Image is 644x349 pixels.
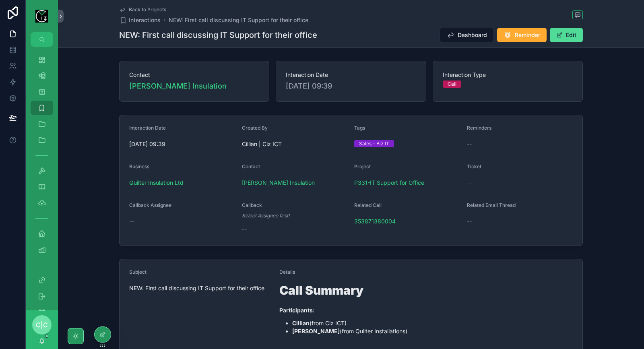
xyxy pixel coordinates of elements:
li: (from Ciz ICT) [292,319,498,327]
span: Callback [242,202,262,208]
img: App logo [35,10,48,23]
em: Select Assignee first! [242,213,289,219]
a: P331-IT Support for Office [354,179,424,187]
h1: Call Summary [279,284,498,296]
button: Edit [550,28,583,42]
span: Reminder [515,31,540,39]
span: [DATE] 09:39 [286,81,416,92]
span: -- [467,140,472,148]
a: [PERSON_NAME] Insulation [129,81,227,92]
span: Created By [242,125,268,131]
a: 353871380004 [354,217,396,225]
span: [DATE] 09:39 [129,140,235,148]
span: Contact [242,163,260,169]
span: -- [242,225,247,233]
strong: [PERSON_NAME] [292,328,340,335]
span: Subject [129,269,147,275]
div: Sales - Biz IT [359,140,389,147]
span: Project [354,163,371,169]
button: Dashboard [440,28,494,42]
span: -- [129,217,134,225]
span: C|C [36,320,48,330]
strong: Participants: [279,307,315,314]
strong: Cillian [292,320,310,326]
a: Back to Projects [119,6,166,13]
button: Reminder [497,28,547,42]
span: -- [467,217,472,225]
span: Interaction Date [286,71,416,79]
span: Interaction Type [443,71,573,79]
span: Reminders [467,125,491,131]
span: Cillian | Ciz ICT [242,140,282,148]
span: Details [279,269,295,275]
div: Call [448,81,456,88]
span: Related Email Thread [467,202,516,208]
span: Interaction Date [129,125,166,131]
span: Contact [129,71,259,79]
span: NEW: First call discussing IT Support for their office [129,284,273,292]
span: Tags [354,125,365,131]
span: Related Call [354,202,382,208]
span: Interactions [129,16,161,24]
span: Back to Projects [129,6,166,13]
h1: NEW: First call discussing IT Support for their office [119,29,317,41]
a: Interactions [119,16,161,24]
span: Callback Assignee [129,202,171,208]
div: scrollable content [26,47,58,310]
a: NEW: First call discussing IT Support for their office [169,16,308,24]
span: Ticket [467,163,481,169]
a: Quilter Insulation Ltd [129,179,184,187]
span: Dashboard [458,31,487,39]
a: [PERSON_NAME] Insulation [242,179,315,187]
span: Business [129,163,149,169]
li: (from Quilter Installations) [292,327,498,335]
span: -- [467,179,472,187]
